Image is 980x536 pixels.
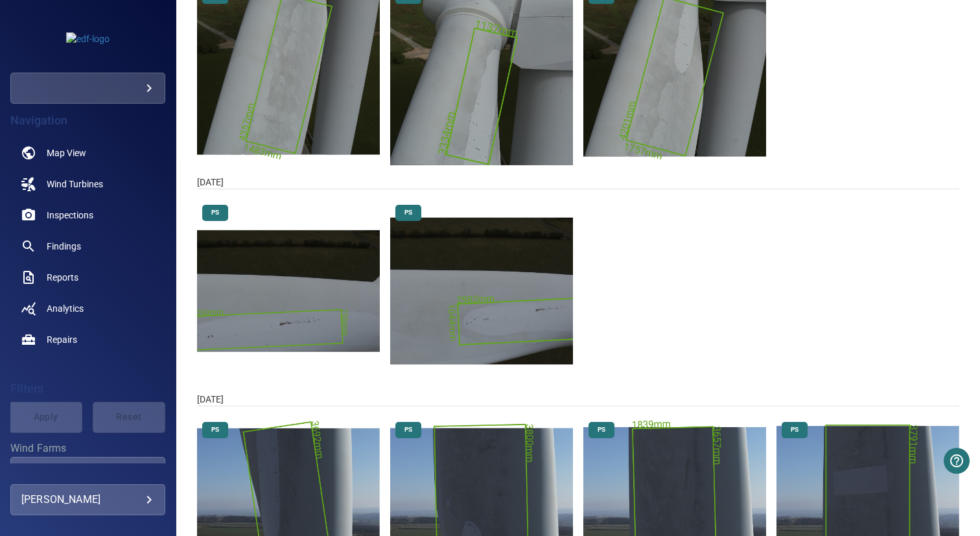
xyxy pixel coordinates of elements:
[47,302,84,315] span: Analytics
[10,382,165,395] h4: Filters
[397,208,420,217] span: PS
[10,443,165,454] label: Wind Farms
[10,114,165,127] h4: Navigation
[10,262,165,293] a: reports noActive
[197,393,959,406] div: [DATE]
[10,73,165,104] div: edf
[47,209,93,222] span: Inspections
[390,200,573,382] img: Langley/T2/2025-09-02-1/2025-09-02-1/image35wp39.jpg
[47,240,81,253] span: Findings
[10,293,165,324] a: analytics noActive
[47,178,103,191] span: Wind Turbines
[590,425,613,434] span: PS
[10,200,165,231] a: inspections noActive
[397,425,420,434] span: PS
[10,231,165,262] a: findings noActive
[47,271,78,284] span: Reports
[204,208,227,217] span: PS
[10,137,165,169] a: map noActive
[204,425,227,434] span: PS
[66,32,110,45] img: edf-logo
[197,176,959,189] div: [DATE]
[10,169,165,200] a: windturbines noActive
[47,333,77,346] span: Repairs
[10,457,165,488] div: Wind Farms
[47,146,86,159] span: Map View
[197,200,380,382] img: Langley/T2/2025-09-02-1/2025-09-02-1/image36wp40.jpg
[21,489,154,510] div: [PERSON_NAME]
[783,425,806,434] span: PS
[10,324,165,355] a: repairs noActive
